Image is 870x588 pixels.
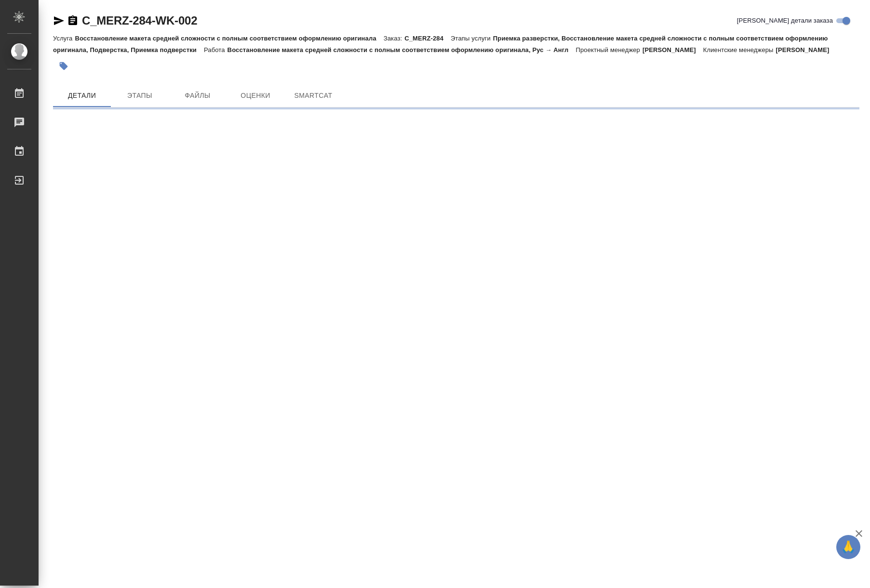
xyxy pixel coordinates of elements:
p: Работа [204,46,228,53]
p: Восстановление макета средней сложности с полным соответствием оформлению оригинала, Рус → Англ [228,46,576,53]
p: Восстановление макета средней сложности с полным соответствием оформлению оригинала [75,35,383,42]
p: Услуга [53,35,75,42]
button: Скопировать ссылку для ЯМессенджера [53,15,65,27]
span: [PERSON_NAME] детали заказа [737,16,833,26]
span: Оценки [232,90,279,102]
p: Проектный менеджер [576,46,642,53]
span: Детали [59,90,105,102]
span: SmartCat [290,90,336,102]
p: Клиентские менеджеры [703,46,776,53]
p: Заказ: [384,35,404,42]
span: Этапы [117,90,163,102]
span: Файлы [174,90,221,102]
p: [PERSON_NAME] [642,46,703,53]
p: C_MERZ-284 [404,35,451,42]
span: 🙏 [840,537,857,557]
button: Скопировать ссылку [67,15,79,27]
a: C_MERZ-284-WK-002 [82,14,197,27]
button: Добавить тэг [53,55,74,77]
button: 🙏 [836,535,860,559]
p: Этапы услуги [451,35,493,42]
p: [PERSON_NAME] [776,46,837,53]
